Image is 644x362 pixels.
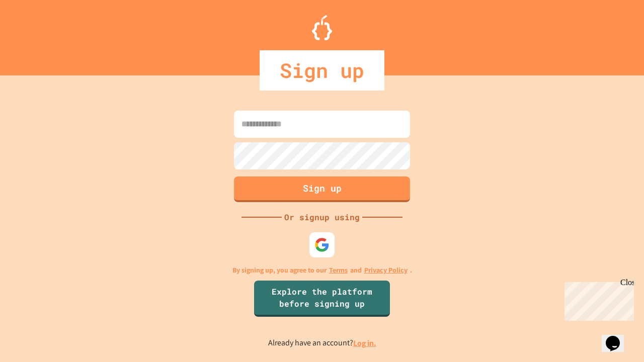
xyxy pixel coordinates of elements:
[560,278,634,321] iframe: chat widget
[4,4,69,64] div: Chat with us now!Close
[232,265,412,276] p: By signing up, you agree to our and .
[260,50,384,90] div: Sign up
[364,265,408,276] a: Privacy Policy
[254,281,390,317] a: Explore the platform before signing up
[282,211,362,223] div: Or signup using
[314,237,330,252] img: google-icon.svg
[312,15,332,40] img: Logo.svg
[353,338,376,348] a: Log in.
[268,337,376,349] p: Already have an account?
[234,176,410,202] button: Sign up
[602,322,634,352] iframe: chat widget
[329,265,348,276] a: Terms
